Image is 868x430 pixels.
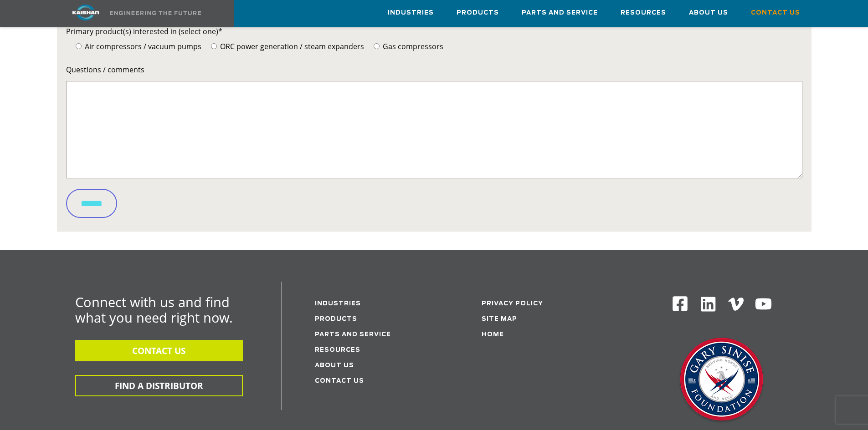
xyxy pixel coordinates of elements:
[728,298,744,311] img: Vimeo
[75,340,243,361] button: CONTACT US
[381,41,443,51] span: Gas compressors
[76,43,82,49] input: Air compressors / vacuum pumps
[315,363,354,369] a: About Us
[689,0,728,25] a: About Us
[315,347,360,353] a: Resources
[689,8,728,18] span: About Us
[374,43,380,49] input: Gas compressors
[75,375,243,396] button: FIND A DISTRIBUTOR
[457,0,499,25] a: Products
[751,0,800,25] a: Contact Us
[388,0,434,25] a: Industries
[211,43,217,49] input: ORC power generation / steam expanders
[457,8,499,18] span: Products
[751,8,800,18] span: Contact Us
[672,295,688,312] img: Facebook
[676,335,767,426] img: Gary Sinise Foundation
[51,5,120,20] img: kaishan logo
[621,8,666,18] span: Resources
[66,63,802,76] label: Questions / comments
[315,301,361,307] a: Industries
[482,332,504,338] a: Home
[218,41,364,51] span: ORC power generation / steam expanders
[522,0,598,25] a: Parts and Service
[110,11,201,15] img: Engineering the future
[482,316,517,322] a: Site Map
[522,8,598,18] span: Parts and Service
[755,295,772,313] img: Youtube
[315,316,357,322] a: Products
[75,293,233,326] span: Connect with us and find what you need right now.
[388,8,434,18] span: Industries
[66,25,802,38] label: Primary product(s) interested in (select one)*
[315,332,391,338] a: Parts and service
[83,41,201,51] span: Air compressors / vacuum pumps
[315,378,364,384] a: Contact Us
[621,0,666,25] a: Resources
[482,301,543,307] a: Privacy Policy
[699,295,717,313] img: Linkedin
